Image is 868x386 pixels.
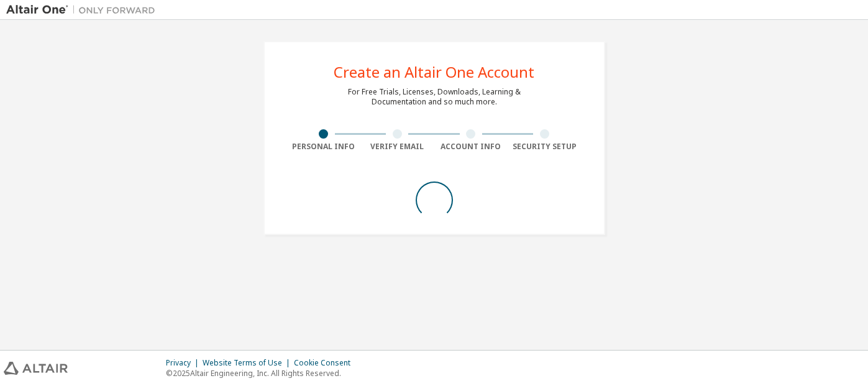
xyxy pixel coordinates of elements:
div: Security Setup [508,142,582,152]
div: Account Info [434,142,508,152]
div: Verify Email [360,142,434,152]
div: Personal Info [287,142,361,152]
div: Privacy [166,358,203,368]
img: altair_logo.svg [4,362,68,375]
div: For Free Trials, Licenses, Downloads, Learning & Documentation and so much more. [348,87,521,107]
p: © 2025 Altair Engineering, Inc. All Rights Reserved. [166,368,358,379]
img: Altair One [6,4,162,16]
div: Create an Altair One Account [334,65,534,80]
div: Cookie Consent [294,358,358,368]
div: Website Terms of Use [203,358,294,368]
